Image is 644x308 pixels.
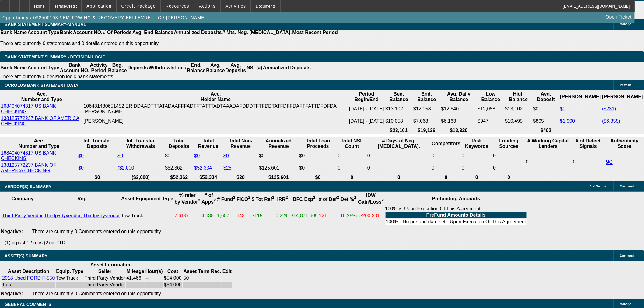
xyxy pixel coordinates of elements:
b: Negative: [1,291,23,296]
b: FICO [236,197,250,202]
b: Asset Term Rec. [184,269,221,274]
td: 41,466 [126,275,145,281]
a: Third Party Vendor [2,213,43,218]
td: -- [145,282,163,288]
span: Credit Package [121,4,156,9]
th: Total Revenue [194,138,223,149]
th: Acc. Number and Type [1,91,83,103]
span: 0 [526,159,529,164]
b: Asset Information [90,262,132,267]
td: Third Party Vendor [84,275,125,281]
th: Account Type [27,30,60,36]
th: 0 [338,174,366,180]
th: $0 [78,174,117,180]
b: Asset Equipment Type [121,196,173,201]
sup: 2 [248,195,250,200]
th: Avg. Deposits [225,62,247,74]
td: $12,058 [478,103,504,115]
th: $28 [223,174,258,180]
b: Rep [77,196,86,201]
td: $54,000 [164,275,182,281]
td: $947 [478,115,504,127]
a: 90 [606,159,613,165]
th: $19,126 [413,128,440,134]
th: $52,362 [165,174,193,180]
b: Hour(s) [145,269,163,274]
a: 2018 Used FORD F-550 [2,275,55,281]
a: $0 [560,106,565,111]
sup: 2 [272,195,274,200]
td: 0 [338,162,366,174]
th: Avg. Deposit [533,91,559,103]
sup: 2 [233,195,235,200]
td: $13,102 [505,103,532,115]
b: Seller [98,269,112,274]
span: Manage [620,23,631,26]
span: Opportunity / 092500103 / BM TOWING & RECOVERY BELLEVUE LLC / [PERSON_NAME] [2,15,206,20]
td: [PERSON_NAME] [83,115,348,127]
th: Most Recent Period [292,30,338,36]
th: Annualized Revenue [259,138,299,149]
td: $12,640 [441,103,477,115]
th: Beg. Balance [108,62,127,74]
span: Add Vendor [590,185,607,188]
th: Asset Term Recommendation [183,268,222,275]
th: $52,334 [194,174,223,180]
th: Activity Period [90,62,108,74]
th: # Working Capital Lenders [526,138,571,149]
td: 0 [338,150,366,162]
div: 100% at Upon Execution Of This Agreement [385,206,527,226]
td: 0 [367,150,431,162]
div: $0 [259,153,298,159]
th: Withdrawls [148,62,175,74]
a: $52,334 [194,165,212,170]
td: [DATE] - [DATE] [349,115,385,127]
td: $10,058 [385,115,413,127]
span: OCROLUS BANK STATEMENT DATA [5,83,78,88]
th: Period Begin/End [349,91,385,103]
td: $7,068 [413,115,440,127]
td: 0 [432,162,461,174]
a: 138125772237 BANK OF AMERICA CHECKING [1,163,56,173]
sup: 2 [214,198,216,203]
td: Tow Truck [56,275,83,281]
td: $13,102 [385,103,413,115]
a: $1,900 [560,118,575,124]
a: 138125772237 BANK OF AMERICA CHECKING [1,116,79,126]
td: $52,362 [165,162,193,174]
th: 0 [493,174,525,180]
td: 643 [236,206,251,226]
th: 0 [461,174,492,180]
b: BFC Exp [293,197,316,202]
th: Competitors [432,138,461,149]
b: # Fund [217,197,236,202]
th: $13,320 [441,128,477,134]
th: $125,601 [259,174,299,180]
td: $10,495 [505,115,532,127]
td: $12,058 [413,103,440,115]
td: $14,871,609 [290,206,318,226]
th: Low Balance [478,91,504,103]
b: Mileage [126,269,144,274]
th: Avg. Daily Balance [441,91,477,103]
th: Risk Keywords [461,138,492,149]
th: ($2,000) [117,174,164,180]
td: 50 [183,275,222,281]
th: Avg. End Balance [132,30,174,36]
th: High Balance [505,91,532,103]
th: Fees [175,62,187,74]
th: 0 [367,174,431,180]
td: 1,607 [217,206,236,226]
a: 168404074317 US BANK CHECKING [1,103,56,114]
td: $54,000 [164,282,182,288]
b: IDW Gain/Loss [358,193,384,205]
th: Total Non-Revenue [223,138,258,149]
th: Acc. Number and Type [1,138,77,149]
td: -- [145,275,163,281]
th: $402 [533,128,559,134]
th: [PERSON_NAME] [602,91,643,103]
th: # Of Periods [103,30,132,36]
td: 0.22% [275,206,290,226]
span: Comment [620,185,634,188]
a: $0 [117,153,123,158]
